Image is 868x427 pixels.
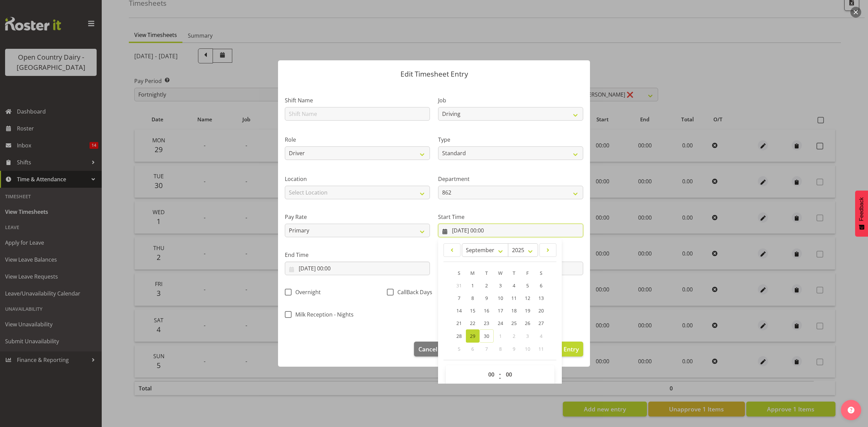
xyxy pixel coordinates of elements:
[470,333,475,339] span: 29
[534,304,548,317] a: 20
[456,333,462,339] span: 28
[541,345,579,353] span: Update Entry
[292,311,354,318] span: Milk Reception - Nights
[285,136,430,144] label: Role
[513,282,515,289] span: 4
[538,346,544,352] span: 11
[485,270,488,276] span: T
[292,289,321,296] span: Overnight
[452,329,466,343] a: 28
[466,317,479,329] a: 22
[470,270,475,276] span: M
[452,292,466,304] a: 7
[285,107,430,121] input: Shift Name
[538,307,544,314] span: 20
[456,320,462,326] span: 21
[438,213,583,221] label: Start Time
[394,289,432,296] span: CallBack Days
[494,317,507,329] a: 24
[534,279,548,292] a: 6
[521,279,534,292] a: 5
[507,292,521,304] a: 11
[438,136,583,144] label: Type
[466,279,479,292] a: 1
[456,282,462,289] span: 31
[499,333,502,339] span: 1
[511,320,517,326] span: 25
[494,304,507,317] a: 17
[526,333,529,339] span: 3
[538,320,544,326] span: 27
[456,307,462,314] span: 14
[511,295,517,301] span: 11
[526,282,529,289] span: 5
[507,304,521,317] a: 18
[479,292,494,304] a: 9
[479,279,494,292] a: 2
[458,295,460,301] span: 7
[540,333,542,339] span: 4
[285,70,583,78] p: Edit Timesheet Entry
[471,346,474,352] span: 6
[513,333,515,339] span: 2
[525,320,530,326] span: 26
[452,317,466,329] a: 21
[534,292,548,304] a: 13
[513,346,515,352] span: 9
[525,346,530,352] span: 10
[484,333,489,339] span: 30
[285,213,430,221] label: Pay Rate
[525,295,530,301] span: 12
[526,270,529,276] span: F
[499,282,502,289] span: 3
[498,270,502,276] span: W
[485,282,488,289] span: 2
[458,346,460,352] span: 5
[498,307,503,314] span: 17
[466,329,479,343] a: 29
[507,279,521,292] a: 4
[285,175,430,183] label: Location
[485,295,488,301] span: 9
[485,346,488,352] span: 7
[458,270,460,276] span: S
[499,346,502,352] span: 8
[466,304,479,317] a: 15
[521,304,534,317] a: 19
[470,320,475,326] span: 22
[470,307,475,314] span: 15
[540,270,542,276] span: S
[466,292,479,304] a: 8
[285,251,430,259] label: End Time
[471,282,474,289] span: 1
[479,317,494,329] a: 23
[479,304,494,317] a: 16
[498,295,503,301] span: 10
[438,96,583,104] label: Job
[285,262,430,275] input: Click to select...
[452,304,466,317] a: 14
[507,317,521,329] a: 25
[540,282,542,289] span: 6
[521,317,534,329] a: 26
[438,224,583,237] input: Click to select...
[855,190,868,237] button: Feedback - Show survey
[499,368,501,385] span: :
[848,407,854,413] img: help-xxl-2.png
[525,307,530,314] span: 19
[484,307,489,314] span: 16
[498,320,503,326] span: 24
[484,320,489,326] span: 23
[859,197,865,221] span: Feedback
[285,96,430,104] label: Shift Name
[534,317,548,329] a: 27
[494,279,507,292] a: 3
[511,307,517,314] span: 18
[479,329,494,343] a: 30
[471,295,474,301] span: 8
[414,342,442,357] button: Cancel
[538,295,544,301] span: 13
[513,270,515,276] span: T
[418,345,437,353] span: Cancel
[438,175,583,183] label: Department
